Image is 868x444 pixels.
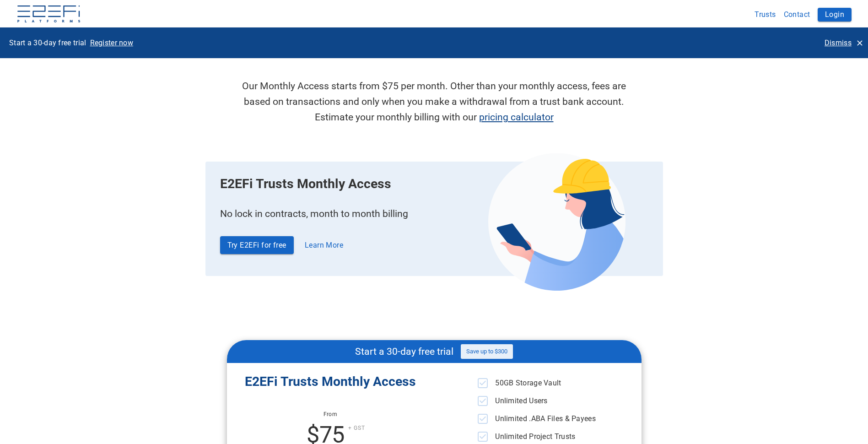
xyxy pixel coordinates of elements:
[479,111,554,123] a: pricing calculator
[495,431,575,442] p: Unlimited Project Trusts
[301,236,347,254] button: Learn More
[355,344,453,359] h5: Start a 30-day free trial
[220,236,294,254] button: Try E2EFi for free
[220,176,408,191] span: E2EFi Trusts Monthly Access
[495,378,561,388] p: 50GB Storage Vault
[821,35,866,51] button: Dismiss
[90,38,134,48] p: Register now
[9,38,86,48] p: Start a 30-day free trial
[461,348,513,355] span: Save up to $300
[220,206,408,222] h5: No lock in contracts, month to month billing
[323,411,338,417] span: From
[86,35,137,51] button: Register now
[495,395,548,406] p: Unlimited Users
[495,413,596,424] p: Unlimited .ABA Files & Payees
[488,153,625,291] img: RTA
[245,374,416,389] span: E2EFi Trusts Monthly Access
[348,425,365,431] span: + GST
[240,78,629,125] h5: Our Monthly Access starts from $75 per month. Other than your monthly access, fees are based on t...
[825,38,852,48] p: Dismiss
